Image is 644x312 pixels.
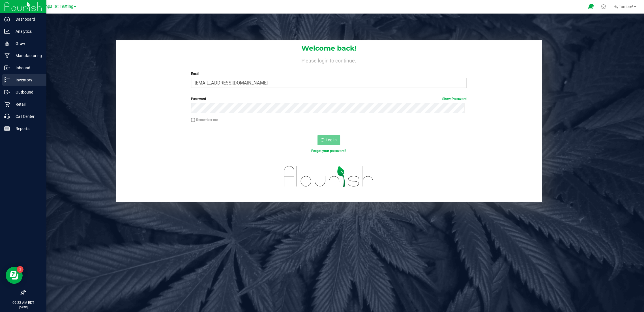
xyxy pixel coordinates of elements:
[326,138,337,142] span: Log In
[4,29,10,34] inline-svg: Analytics
[10,101,44,108] p: Retail
[4,101,10,107] inline-svg: Retail
[4,89,10,95] inline-svg: Outbound
[10,64,44,71] p: Inbound
[317,135,340,145] button: Log In
[191,71,467,76] label: Email
[10,28,44,35] p: Analytics
[276,159,382,194] img: flourish_logo.svg
[311,149,346,153] a: Forgot your password?
[10,89,44,96] p: Outbound
[191,118,195,122] input: Remember me
[10,125,44,132] p: Reports
[6,267,23,284] iframe: Resource center
[10,52,44,59] p: Manufacturing
[584,1,597,12] span: Open Ecommerce Menu
[4,77,10,83] inline-svg: Inventory
[3,300,44,305] p: 09:23 AM EDT
[4,114,10,119] inline-svg: Call Center
[613,4,633,9] span: Hi, Tambre!
[10,113,44,120] p: Call Center
[442,97,467,101] a: Show Password
[10,77,44,83] p: Inventory
[10,16,44,23] p: Dashboard
[40,4,73,9] span: Tampa DC Testing
[191,97,206,101] span: Password
[4,126,10,131] inline-svg: Reports
[116,57,542,63] h4: Please login to continue.
[4,53,10,58] inline-svg: Manufacturing
[600,4,607,9] div: Manage settings
[3,305,44,309] p: [DATE]
[17,266,23,273] iframe: Resource center unread badge
[4,16,10,22] inline-svg: Dashboard
[191,117,218,122] label: Remember me
[4,41,10,46] inline-svg: Grow
[10,40,44,47] p: Grow
[116,45,542,52] h1: Welcome back!
[4,65,10,71] inline-svg: Inbound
